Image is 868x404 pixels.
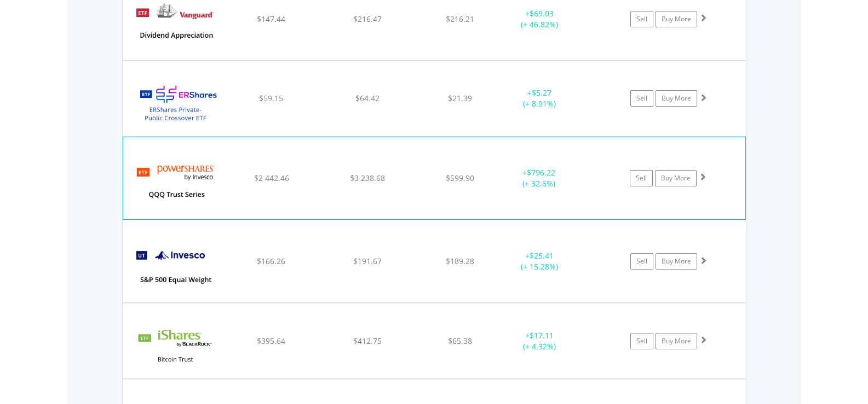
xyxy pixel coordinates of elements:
[128,234,222,300] img: EQU.US.RSP.png
[446,173,474,183] span: $599.90
[353,336,382,346] span: $412.75
[353,14,382,24] span: $216.47
[498,8,581,30] div: + (+ 46.82%)
[498,330,581,352] div: + (+ 4.32%)
[257,256,285,266] span: $166.26
[530,250,554,261] span: $25.41
[448,336,472,346] span: $65.38
[498,87,581,109] div: + (+ 8.91%)
[254,173,289,183] span: $2 442.46
[448,93,472,103] span: $21.39
[530,330,554,341] span: $17.11
[630,253,653,270] a: Sell
[350,173,385,183] span: $3 238.68
[355,93,380,103] span: $64.42
[656,253,697,270] a: Buy More
[446,14,474,24] span: $216.21
[656,90,697,107] a: Buy More
[630,333,653,349] a: Sell
[257,336,285,346] span: $395.64
[498,167,580,189] div: + (+ 32.6%)
[129,151,223,216] img: EQU.US.QQQ.png
[353,256,382,266] span: $191.67
[527,167,555,178] span: $796.22
[630,11,653,27] a: Sell
[530,8,554,19] span: $69.03
[259,93,283,103] span: $59.15
[257,14,285,24] span: $147.44
[630,170,653,186] a: Sell
[630,90,653,107] a: Sell
[128,75,222,133] img: EQU.US.XOVR.png
[655,170,697,186] a: Buy More
[656,333,697,349] a: Buy More
[656,11,697,27] a: Buy More
[128,317,222,376] img: EQU.US.IBIT.png
[498,250,581,272] div: + (+ 15.28%)
[446,256,474,266] span: $189.28
[532,87,551,98] span: $5.27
